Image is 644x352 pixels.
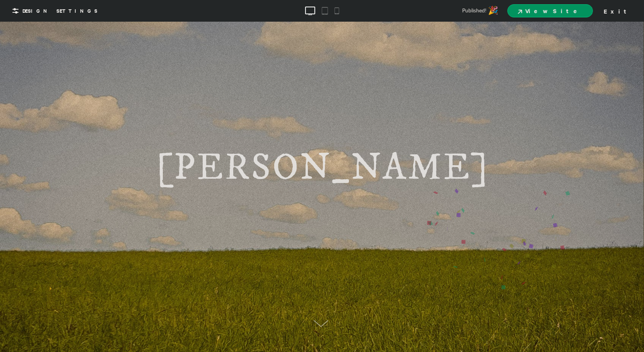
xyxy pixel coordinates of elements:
[22,7,97,14] span: Design Settings
[507,4,593,17] a: View Site
[518,7,583,15] span: View Site
[156,123,489,169] span: [PERSON_NAME]
[601,5,635,17] div: Exit
[462,7,498,15] p: Published!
